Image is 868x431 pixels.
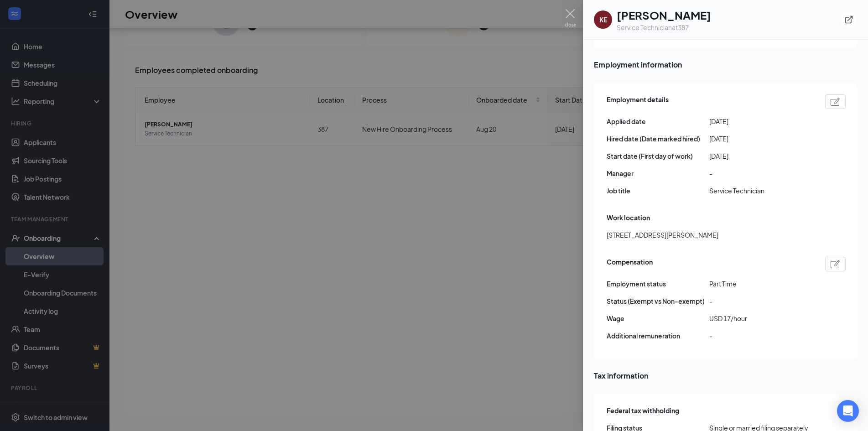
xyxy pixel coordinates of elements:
[607,405,679,415] span: Federal tax withholding
[599,15,607,24] div: KE
[709,168,812,178] span: -
[607,168,709,178] span: Manager
[617,23,711,32] div: Service Technician at 387
[607,151,709,161] span: Start date (First day of work)
[594,59,857,70] span: Employment information
[607,116,709,126] span: Applied date
[607,296,709,306] span: Status (Exempt vs Non-exempt)
[607,94,669,109] span: Employment details
[841,11,857,28] button: ExternalLink
[607,230,718,240] span: [STREET_ADDRESS][PERSON_NAME]
[709,134,812,144] span: [DATE]
[709,313,812,323] span: USD 17/hour
[709,331,812,341] span: -
[709,151,812,161] span: [DATE]
[607,279,709,289] span: Employment status
[617,7,711,23] h1: [PERSON_NAME]
[709,296,812,306] span: -
[837,400,859,422] div: Open Intercom Messenger
[844,15,853,24] svg: ExternalLink
[607,313,709,323] span: Wage
[607,331,709,341] span: Additional remuneration
[709,116,812,126] span: [DATE]
[594,370,857,381] span: Tax information
[607,257,653,271] span: Compensation
[607,134,709,144] span: Hired date (Date marked hired)
[607,213,650,223] span: Work location
[709,186,812,196] span: Service Technician
[709,279,812,289] span: Part Time
[607,186,709,196] span: Job title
